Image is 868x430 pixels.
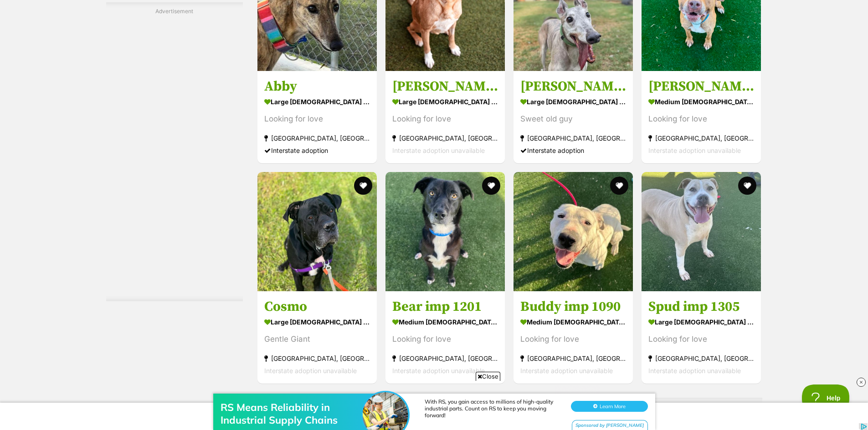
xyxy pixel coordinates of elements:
a: [PERSON_NAME] imp 1404 medium [DEMOGRAPHIC_DATA] Dog Looking for love [GEOGRAPHIC_DATA], [GEOGRAP... [642,71,761,163]
strong: [GEOGRAPHIC_DATA], [GEOGRAPHIC_DATA] [520,132,626,144]
button: Learn More [571,25,648,36]
strong: [GEOGRAPHIC_DATA], [GEOGRAPHIC_DATA] [392,132,498,144]
span: Interstate adoption unavailable [520,366,613,374]
strong: large [DEMOGRAPHIC_DATA] Dog [520,95,626,108]
a: Buddy imp 1090 medium [DEMOGRAPHIC_DATA] Dog Looking for love [GEOGRAPHIC_DATA], [GEOGRAPHIC_DATA... [514,291,633,383]
a: Bear imp 1201 medium [DEMOGRAPHIC_DATA] Dog Looking for love [GEOGRAPHIC_DATA], [GEOGRAPHIC_DATA]... [385,291,505,383]
strong: [GEOGRAPHIC_DATA], [GEOGRAPHIC_DATA] [648,352,754,364]
div: Looking for love [648,333,754,345]
div: Interstate adoption [520,144,626,157]
a: Abby large [DEMOGRAPHIC_DATA] Dog Looking for love [GEOGRAPHIC_DATA], [GEOGRAPHIC_DATA] Interstat... [257,71,377,163]
strong: [GEOGRAPHIC_DATA], [GEOGRAPHIC_DATA] [264,132,370,144]
img: Buddy imp 1090 - American Staffordshire Terrier Dog [514,172,633,291]
strong: [GEOGRAPHIC_DATA], [GEOGRAPHIC_DATA] [392,352,498,364]
strong: [GEOGRAPHIC_DATA], [GEOGRAPHIC_DATA] [264,352,370,364]
div: Looking for love [520,333,626,345]
span: Interstate adoption unavailable [264,366,357,374]
strong: [GEOGRAPHIC_DATA], [GEOGRAPHIC_DATA] [648,132,754,144]
div: Gentle Giant [264,333,370,345]
div: With RS, you gain access to millions of high-quality industrial parts. Count on RS to keep you mo... [425,23,561,43]
strong: medium [DEMOGRAPHIC_DATA] Dog [392,315,498,328]
span: Interstate adoption unavailable [648,366,741,374]
div: Looking for love [392,333,498,345]
span: Interstate adoption unavailable [648,147,741,154]
img: close_rtb.svg [857,378,866,387]
strong: medium [DEMOGRAPHIC_DATA] Dog [648,95,754,108]
a: Cosmo large [DEMOGRAPHIC_DATA] Dog Gentle Giant [GEOGRAPHIC_DATA], [GEOGRAPHIC_DATA] Interstate a... [257,291,377,383]
span: Interstate adoption unavailable [392,147,485,154]
h3: [PERSON_NAME] (aka [PERSON_NAME]) [520,78,626,95]
span: Close [476,372,500,381]
iframe: Advertisement [106,19,243,292]
div: Looking for love [392,113,498,125]
a: Spud imp 1305 large [DEMOGRAPHIC_DATA] Dog Looking for love [GEOGRAPHIC_DATA], [GEOGRAPHIC_DATA] ... [642,291,761,383]
h3: Spud imp 1305 [648,298,754,315]
div: Sweet old guy [520,113,626,125]
h3: Bear imp 1201 [392,298,498,315]
div: Interstate adoption [264,144,370,157]
h3: Abby [264,78,370,95]
h3: [PERSON_NAME] imp 1404 [648,78,754,95]
strong: large [DEMOGRAPHIC_DATA] Dog [264,95,370,108]
button: favourite [482,177,500,195]
div: RS Means Reliability in Industrial Supply Chains [221,25,366,51]
h3: Buddy imp 1090 [520,298,626,315]
img: Cosmo - Mastiff Dog [257,172,377,291]
a: [PERSON_NAME] (aka [PERSON_NAME]) large [DEMOGRAPHIC_DATA] Dog Sweet old guy [GEOGRAPHIC_DATA], [... [514,71,633,163]
strong: medium [DEMOGRAPHIC_DATA] Dog [520,315,626,328]
img: Spud imp 1305 - American Staffordshire Terrier Dog [642,172,761,291]
a: [PERSON_NAME] large [DEMOGRAPHIC_DATA] Dog Looking for love [GEOGRAPHIC_DATA], [GEOGRAPHIC_DATA] ... [385,71,505,163]
strong: large [DEMOGRAPHIC_DATA] Dog [264,315,370,328]
strong: large [DEMOGRAPHIC_DATA] Dog [392,95,498,108]
h3: [PERSON_NAME] [392,78,498,95]
div: Advertisement [106,2,243,301]
h3: Cosmo [264,298,370,315]
button: favourite [739,177,757,195]
img: Bear imp 1201 - Australian Kelpie Dog [385,172,505,291]
button: favourite [610,177,628,195]
strong: large [DEMOGRAPHIC_DATA] Dog [648,315,754,328]
div: Sponsored by [PERSON_NAME] [572,45,648,56]
div: Looking for love [264,113,370,125]
strong: [GEOGRAPHIC_DATA], [GEOGRAPHIC_DATA] [520,352,626,364]
div: Looking for love [648,113,754,125]
button: favourite [354,177,372,195]
span: Interstate adoption unavailable [392,366,485,374]
img: RS Means Reliability in Industrial Supply Chains [363,17,408,62]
